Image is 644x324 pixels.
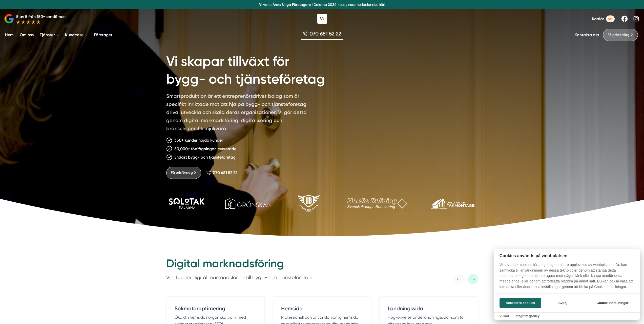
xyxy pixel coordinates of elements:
button: Avböj [543,298,583,308]
a: Villkor [500,314,509,318]
button: Cookie-inställningar [590,298,635,308]
a: Integritetspolicy [514,314,539,318]
p: Vi använder cookies för att ge dig en bättre upplevelse av webbplatsen. Du kan samtycka till anvä... [494,262,640,293]
h2: Cookies används på webbplatsen [494,253,640,258]
button: Acceptera cookies [500,298,541,308]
